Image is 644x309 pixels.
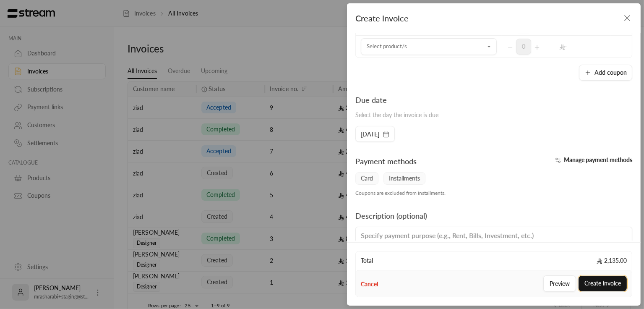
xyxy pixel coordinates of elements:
[579,65,632,81] button: Add coupon
[355,111,438,118] span: Select the day the invoice is due
[361,257,373,265] span: Total
[543,275,576,292] button: Preview
[355,157,417,166] span: Payment methods
[355,211,427,220] span: Description (optional)
[484,42,494,52] button: Open
[355,13,409,23] span: Create invoice
[355,172,378,185] span: Card
[516,39,531,55] span: 0
[355,94,438,106] div: Due date
[579,276,627,291] button: Create invoice
[597,257,627,265] span: 2,135.00
[564,156,632,163] span: Manage payment methods
[361,280,378,288] button: Cancel
[361,130,379,139] span: [DATE]
[556,36,611,58] td: -
[383,172,425,185] span: Installments
[351,190,636,196] div: Coupons are excluded from installments.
